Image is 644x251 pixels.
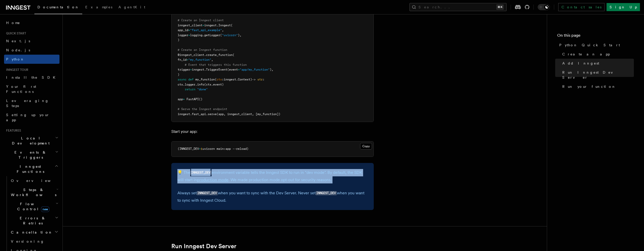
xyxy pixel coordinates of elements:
span: inngest [178,112,190,116]
span: my_function [195,78,215,81]
a: Python [4,55,59,64]
span: inngest [204,24,217,27]
span: # Serve the Inngest endpoint [178,107,227,111]
a: Run Inngest Dev Server [560,68,634,82]
span: Features [4,129,21,133]
span: getLogger [204,33,220,37]
span: Python [6,57,25,61]
span: Add Inngest [562,61,599,66]
span: Install the SDK [6,75,58,79]
span: # Event that triggers this function [185,63,247,67]
span: async [178,78,186,81]
span: , [211,58,213,61]
span: Errors & Retries [9,216,55,226]
a: AgentKit [115,2,148,14]
span: Next.js [6,39,30,43]
span: app [178,97,183,101]
a: Node.js [4,46,59,55]
span: "fast_api_example" [190,28,222,32]
span: uvicorn main:app --reload) [202,147,248,151]
span: ), [238,33,241,37]
button: Flow Controlnew [9,199,59,214]
span: inngest [224,78,236,81]
span: Node.js [6,48,30,52]
h4: On this page [557,32,634,40]
span: 1 [201,147,202,151]
span: : [222,78,224,81]
a: Setting up your app [4,110,59,124]
span: Inngest tour [4,68,28,72]
span: inngest. [192,68,206,71]
a: Documentation [34,2,82,14]
a: Contact sales [558,3,605,11]
span: "uvicorn" [222,33,238,37]
button: Steps & Workflows [9,185,59,199]
span: ( [233,53,234,57]
span: fast_api [192,112,206,116]
span: . [217,24,218,27]
span: Examples [85,5,112,9]
span: serve [208,112,217,116]
span: Leveraging Steps [6,99,49,108]
span: "done" [197,88,208,91]
span: = [238,68,240,71]
button: Errors & Retries [9,214,59,228]
button: Cancellation [9,228,59,237]
a: Your first Functions [4,82,59,96]
span: inngest_client [178,24,202,27]
span: trigger [178,68,190,71]
span: TriggerEvent [206,68,227,71]
span: ( [231,24,233,27]
span: Overview [11,179,63,183]
span: str [257,78,263,81]
span: Your first Functions [6,85,36,94]
button: Events & Triggers [4,148,59,162]
span: Documentation [37,5,79,9]
a: Leveraging Steps [4,96,59,110]
span: Python Quick Start [559,43,620,48]
span: . [195,83,197,86]
span: Steps & Workflows [9,187,56,197]
a: Examples [82,2,115,14]
span: app_id [178,28,188,32]
span: . [206,112,208,116]
span: ctx [217,78,222,81]
code: INNGEST_DEV [197,191,218,195]
span: return [185,88,195,91]
span: Create an app [562,52,610,57]
a: Run your function [560,82,634,91]
a: Next.js [4,36,59,46]
span: new [41,206,49,212]
kbd: ⌘K [496,5,504,10]
span: = [188,28,190,32]
span: Events & Triggers [4,150,55,160]
span: (app, inngest_client, [my_function]) [217,112,280,116]
a: Python Quick Start [557,40,634,50]
span: Local Development [4,136,55,146]
button: Inngest Functions [4,162,59,176]
a: Run Inngest Dev Server [171,243,236,250]
span: Versioning [11,239,44,243]
a: Versioning [9,237,59,246]
span: = [190,68,192,71]
a: Overview [9,176,59,185]
span: Context) [238,78,252,81]
span: logging. [190,33,204,37]
span: AgentKit [118,5,145,9]
button: Search...⌘K [409,3,507,11]
code: INNGEST_DEV [316,191,337,195]
span: "app/my_function" [240,68,270,71]
span: Home [6,20,20,25]
a: Create an app [560,50,634,59]
p: Start your app: [171,128,374,135]
a: Home [4,18,59,27]
span: FastAPI [186,97,199,101]
span: = [186,58,188,61]
span: , [222,28,224,32]
span: @inngest_client [178,53,204,57]
span: # Create an Inngest function [178,48,227,52]
span: create_function [206,53,233,57]
span: ), [270,68,273,71]
span: ctx [178,83,183,86]
span: logger [178,33,188,37]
